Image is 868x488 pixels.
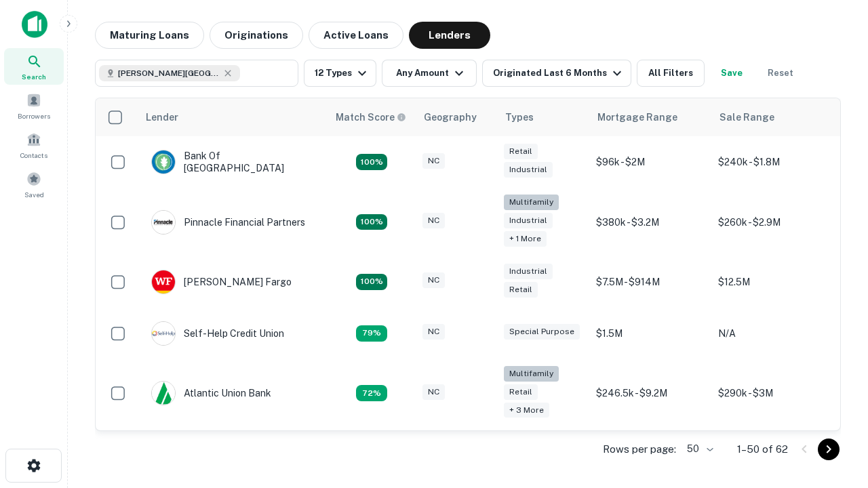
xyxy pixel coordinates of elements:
[422,153,445,169] div: NC
[711,359,833,428] td: $290k - $3M
[589,427,711,479] td: $200k - $3.3M
[151,210,305,235] div: Pinnacle Financial Partners
[493,65,625,81] div: Originated Last 6 Months
[416,98,497,136] th: Geography
[711,98,833,136] th: Sale Range
[118,67,220,79] span: [PERSON_NAME][GEOGRAPHIC_DATA], [GEOGRAPHIC_DATA]
[504,264,553,279] div: Industrial
[409,22,490,49] button: Lenders
[504,162,553,178] div: Industrial
[504,213,553,228] div: Industrial
[719,109,774,125] div: Sale Range
[309,22,403,49] button: Active Loans
[138,98,328,136] th: Lender
[589,188,711,256] td: $380k - $3.2M
[497,98,589,136] th: Types
[711,188,833,256] td: $260k - $2.9M
[711,256,833,308] td: $12.5M
[504,282,538,298] div: Retail
[18,110,50,121] span: Borrowers
[589,98,711,136] th: Mortgage Range
[4,166,64,203] a: Saved
[589,308,711,359] td: $1.5M
[24,189,44,200] span: Saved
[800,380,868,445] iframe: Chat Widget
[210,22,303,49] button: Originations
[328,98,416,136] th: Capitalize uses an advanced AI algorithm to match your search with the best lender. The match sco...
[356,214,387,230] div: Matching Properties: 25, hasApolloMatch: undefined
[504,324,580,340] div: Special Purpose
[682,439,715,459] div: 50
[504,195,559,210] div: Multifamily
[152,211,175,234] img: picture
[504,144,538,159] div: Retail
[711,136,833,188] td: $240k - $1.8M
[504,231,547,247] div: + 1 more
[759,60,802,87] button: Reset
[504,403,549,418] div: + 3 more
[4,48,64,85] a: Search
[422,384,445,400] div: NC
[422,213,445,228] div: NC
[151,270,292,294] div: [PERSON_NAME] Fargo
[22,11,47,38] img: capitalize-icon.png
[589,359,711,428] td: $246.5k - $9.2M
[597,109,677,125] div: Mortgage Range
[356,385,387,401] div: Matching Properties: 10, hasApolloMatch: undefined
[505,109,534,125] div: Types
[589,136,711,188] td: $96k - $2M
[382,60,477,87] button: Any Amount
[4,127,64,163] a: Contacts
[152,150,175,174] img: picture
[356,325,387,342] div: Matching Properties: 11, hasApolloMatch: undefined
[589,256,711,308] td: $7.5M - $914M
[151,381,271,405] div: Atlantic Union Bank
[20,150,47,161] span: Contacts
[637,60,705,87] button: All Filters
[151,321,284,346] div: Self-help Credit Union
[4,87,64,124] a: Borrowers
[152,382,175,405] img: picture
[710,60,753,87] button: Save your search to get updates of matches that match your search criteria.
[152,322,175,345] img: picture
[336,110,406,125] div: Capitalize uses an advanced AI algorithm to match your search with the best lender. The match sco...
[304,60,376,87] button: 12 Types
[422,272,445,288] div: NC
[336,110,403,125] h6: Match Score
[151,150,314,174] div: Bank Of [GEOGRAPHIC_DATA]
[504,384,538,400] div: Retail
[424,109,477,125] div: Geography
[482,60,631,87] button: Originated Last 6 Months
[95,22,204,49] button: Maturing Loans
[146,109,178,125] div: Lender
[711,427,833,479] td: $480k - $3.1M
[422,324,445,340] div: NC
[603,441,676,457] p: Rows per page:
[356,274,387,290] div: Matching Properties: 15, hasApolloMatch: undefined
[356,154,387,170] div: Matching Properties: 14, hasApolloMatch: undefined
[504,366,559,382] div: Multifamily
[711,308,833,359] td: N/A
[22,71,46,82] span: Search
[152,270,175,293] img: picture
[818,439,840,460] button: Go to next page
[737,441,788,457] p: 1–50 of 62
